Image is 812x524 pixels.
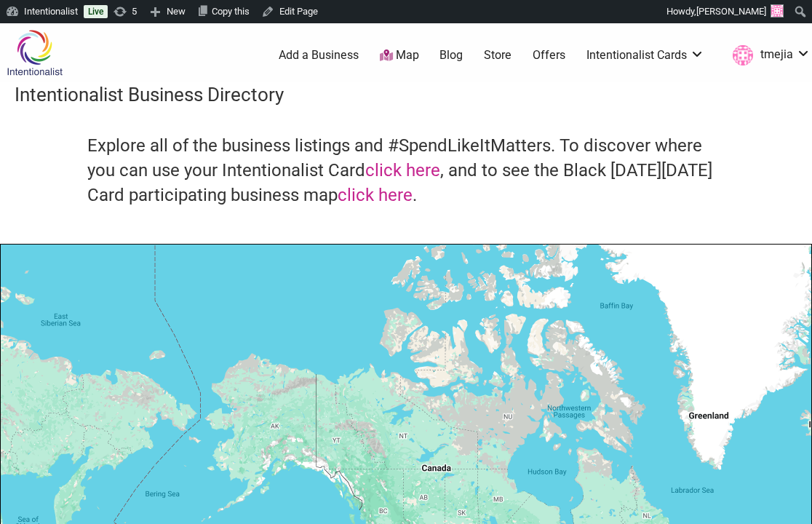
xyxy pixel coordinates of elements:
a: Intentionalist Cards [586,47,704,63]
a: tmejia [725,42,811,68]
a: Blog [439,47,463,63]
a: Add a Business [279,47,359,63]
a: Map [380,47,419,64]
a: Store [484,47,512,63]
a: Offers [533,47,565,63]
a: click here [365,160,440,180]
h3: Intentionalist Business Directory [15,82,797,108]
a: Live [84,5,108,18]
a: click here [338,185,413,205]
h4: Explore all of the business listings and #SpendLikeItMatters. To discover where you can use your ... [87,134,725,207]
span: [PERSON_NAME] [696,6,766,17]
